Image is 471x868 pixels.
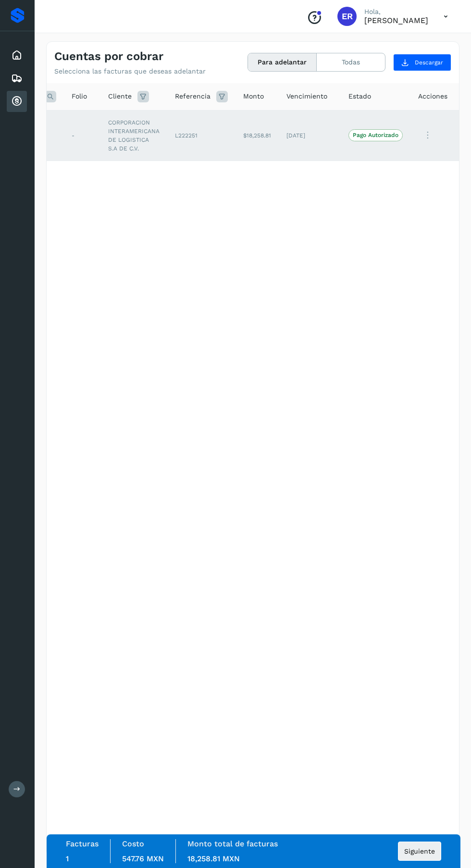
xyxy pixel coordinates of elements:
td: - [64,110,100,161]
span: Vencimiento [286,91,327,101]
span: Cliente [108,91,132,101]
span: 1 [66,854,69,863]
label: Facturas [66,839,99,848]
label: Monto total de facturas [187,839,278,848]
span: Monto [243,91,264,101]
button: Descargar [393,54,451,71]
span: Referencia [175,91,211,101]
span: 18,258.81 MXN [187,854,240,863]
span: Descargar [415,58,443,67]
p: Hola, [364,8,428,16]
span: Siguiente [404,848,435,855]
td: $18,258.81 [235,110,279,161]
span: 547.76 MXN [122,854,164,863]
p: Pago Autorizado [353,132,398,138]
label: Costo [122,839,144,848]
td: CORPORACION INTERAMERICANA DE LOGISTICA S.A DE C.V. [100,110,167,161]
span: Estado [348,91,371,101]
button: Para adelantar [248,53,317,71]
div: Embarques [7,68,27,89]
div: Inicio [7,45,27,66]
button: Todas [317,53,385,71]
p: Selecciona las facturas que deseas adelantar [54,67,206,75]
h4: Cuentas por cobrar [54,50,163,63]
td: L222251 [167,110,235,161]
button: Siguiente [398,842,441,861]
td: [DATE] [279,110,341,161]
span: Folio [72,91,87,101]
div: Cuentas por cobrar [7,91,27,112]
p: Eduardo Reyes González [364,16,428,25]
span: Acciones [418,91,447,101]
